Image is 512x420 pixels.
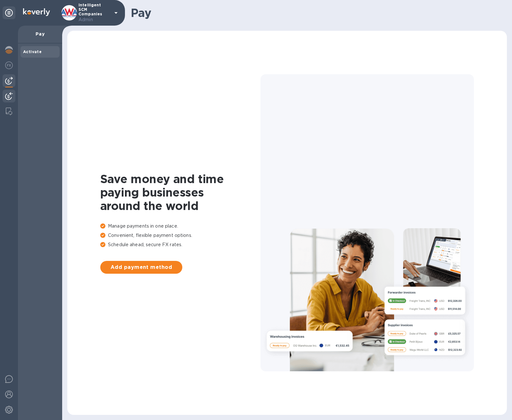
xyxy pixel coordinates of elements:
[78,3,111,23] p: Intelligent SCM Companies
[23,49,42,54] b: Activate
[78,16,111,23] p: Admin
[100,223,260,230] p: Manage payments in one place.
[5,61,13,69] img: Foreign exchange
[23,31,57,37] p: Pay
[105,263,177,271] span: Add payment method
[100,261,182,274] button: Add payment method
[3,6,15,19] div: Unpin categories
[23,8,50,16] img: Logo
[100,232,260,239] p: Convenient, flexible payment options.
[131,6,502,20] h1: Pay
[100,241,260,248] p: Schedule ahead, secure FX rates.
[100,172,260,213] h1: Save money and time paying businesses around the world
